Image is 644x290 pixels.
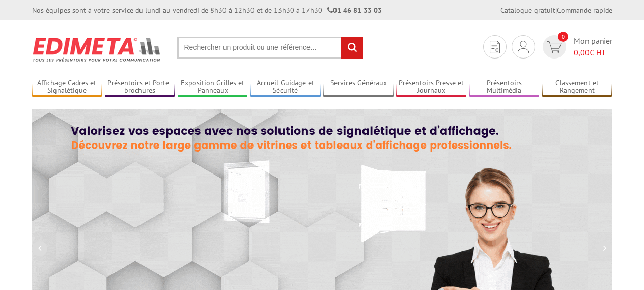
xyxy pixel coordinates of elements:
a: Présentoirs et Porte-brochures [105,79,175,96]
a: Affichage Cadres et Signalétique [32,79,102,96]
div: Nos équipes sont à votre service du lundi au vendredi de 8h30 à 12h30 et de 13h30 à 17h30 [32,5,382,15]
span: Mon panier [574,35,612,59]
span: € HT [574,47,612,59]
div: | [500,5,612,15]
a: Classement et Rangement [542,79,612,96]
a: Exposition Grilles et Panneaux [178,79,248,96]
a: Présentoirs Presse et Journaux [396,79,466,96]
a: Services Généraux [323,79,394,96]
a: Présentoirs Multimédia [469,79,540,96]
a: Accueil Guidage et Sécurité [250,79,321,96]
a: devis rapide 0 Mon panier 0,00€ HT [540,35,612,59]
img: devis rapide [518,41,529,53]
input: rechercher [341,37,363,59]
a: Commande rapide [557,6,612,15]
span: 0 [558,32,568,42]
strong: 01 46 81 33 03 [327,6,382,15]
img: devis rapide [490,41,500,53]
span: 0,00 [574,47,590,57]
img: Présentoir, panneau, stand - Edimeta - PLV, affichage, mobilier bureau, entreprise [32,31,162,68]
a: Catalogue gratuit [500,6,555,15]
input: Rechercher un produit ou une référence... [177,37,363,59]
img: devis rapide [547,41,562,53]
